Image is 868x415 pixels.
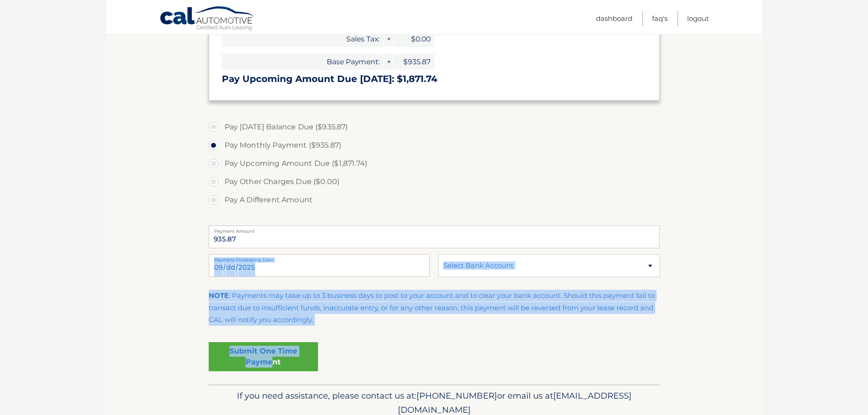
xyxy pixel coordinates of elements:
[384,54,393,70] span: +
[687,11,709,26] a: Logout
[209,191,660,209] label: Pay A Different Amount
[222,73,647,85] h3: Pay Upcoming Amount Due [DATE]: $1,871.74
[209,290,660,326] p: : Payments may take up to 3 business days to post to your account and to clear your bank account....
[384,31,393,47] span: +
[209,136,660,154] label: Pay Monthly Payment ($935.87)
[222,31,383,47] span: Sales Tax:
[393,54,434,70] span: $935.87
[596,11,632,26] a: Dashboard
[159,6,255,32] a: Cal Automotive
[222,54,383,70] span: Base Payment:
[209,118,660,136] label: Pay [DATE] Balance Due ($935.87)
[209,173,660,191] label: Pay Other Charges Due ($0.00)
[209,254,430,261] label: Payment Processing Date
[209,225,660,248] input: Payment Amount
[393,31,434,47] span: $0.00
[209,342,318,371] a: Submit One Time Payment
[209,291,229,300] strong: NOTE
[209,225,660,233] label: Payment Amount
[652,11,668,26] a: FAQ's
[209,254,430,277] input: Payment Date
[416,390,497,401] span: [PHONE_NUMBER]
[209,154,660,173] label: Pay Upcoming Amount Due ($1,871.74)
